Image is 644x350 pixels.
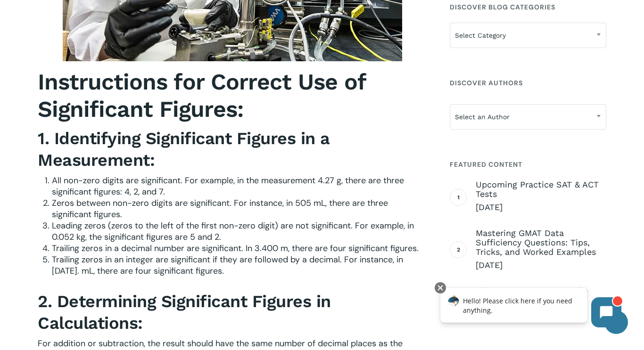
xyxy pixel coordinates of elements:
a: Mastering GMAT Data Sufficiency Questions: Tips, Tricks, and Worked Examples [DATE] [476,228,606,271]
span: Zeros between non-zero digits are significant. For instance, in 505 mL, there are three significa... [52,197,388,220]
a: Upcoming Practice SAT & ACT Tests [DATE] [476,180,606,213]
h4: Discover Authors [450,74,606,91]
span: Mastering GMAT Data Sufficiency Questions: Tips, Tricks, and Worked Examples [476,228,606,257]
span: Leading zeros (zeros to the left of the first non-zero digit) are not significant. For example, i... [52,220,414,243]
span: Upcoming Practice SAT & ACT Tests [476,180,606,199]
span: Select Category [450,25,606,45]
strong: 1. Identifying Significant Figures in a Measurement: [38,129,330,170]
span: Select Category [450,23,606,48]
span: Trailing zeros in a decimal number are significant. In 3.400 m, there are four significant figures. [52,243,419,254]
span: Select an Author [450,104,606,130]
b: Instructions for Correct Use of Significant Figures: [38,68,366,122]
span: All non-zero digits are significant. For example, in the measurement 4.27 g, there are three sign... [52,175,404,197]
iframe: Chatbot [430,280,631,337]
span: Trailing zeros in an integer are significant if they are followed by a decimal. For instance, in ... [52,254,403,277]
h4: Featured Content [450,156,606,173]
span: [DATE] [476,260,606,271]
strong: 2. Determining Significant Figures in Calculations: [38,292,331,333]
span: [DATE] [476,202,606,213]
span: Select an Author [450,107,606,127]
